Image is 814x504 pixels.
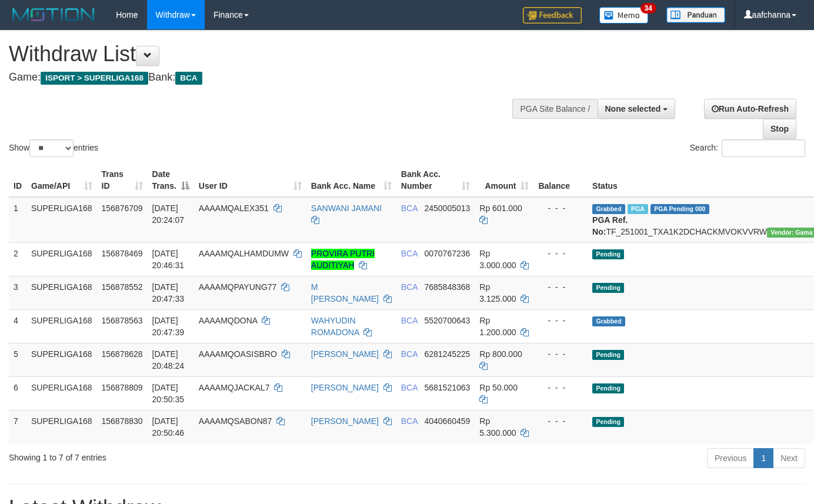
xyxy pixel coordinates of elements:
[401,282,418,292] span: BCA
[311,316,359,337] a: WAHYUDIN ROMADONA
[9,242,26,276] td: 2
[199,249,289,258] span: AAAAMQALHAMDUMW
[29,139,74,157] select: Showentries
[9,6,98,24] img: MOTION_logo.png
[26,376,97,410] td: SUPERLIGA168
[152,416,185,438] span: [DATE] 20:50:46
[152,249,185,270] span: [DATE] 20:46:31
[199,349,277,359] span: AAAAMQOASISBRO
[763,119,796,139] a: Stop
[102,349,143,359] span: 156878628
[424,282,470,292] span: Copy 7685848368 to clipboard
[538,382,583,393] div: - - -
[97,163,148,197] th: Trans ID: activate to sort column ascending
[311,349,379,359] a: [PERSON_NAME]
[9,376,26,410] td: 6
[401,349,418,359] span: BCA
[311,416,379,426] a: [PERSON_NAME]
[773,448,805,468] a: Next
[26,163,97,197] th: Game/API: activate to sort column ascending
[311,249,375,270] a: PROVIRA PUTRI AUDITIYAH
[704,99,796,119] a: Run Auto-Refresh
[26,197,97,243] td: SUPERLIGA168
[311,383,379,392] a: [PERSON_NAME]
[707,448,754,468] a: Previous
[479,249,516,270] span: Rp 3.000.000
[666,7,725,23] img: panduan.png
[199,282,277,292] span: AAAAMQPAYUNG77
[102,416,143,426] span: 156878830
[26,343,97,376] td: SUPERLIGA168
[26,276,97,309] td: SUPERLIGA168
[401,249,418,258] span: BCA
[148,163,194,197] th: Date Trans.: activate to sort column descending
[512,99,597,119] div: PGA Site Balance /
[538,281,583,293] div: - - -
[424,316,470,325] span: Copy 5520700643 to clipboard
[401,316,418,325] span: BCA
[26,410,97,443] td: SUPERLIGA168
[598,99,676,119] button: None selected
[592,215,628,236] b: PGA Ref. No:
[424,416,470,426] span: Copy 4040660459 to clipboard
[9,42,531,66] h1: Withdraw List
[475,163,533,197] th: Amount: activate to sort column ascending
[199,383,270,392] span: AAAAMQJACKAL7
[311,203,382,213] a: SANWANI JAMANI
[26,309,97,343] td: SUPERLIGA168
[424,203,470,213] span: Copy 2450005013 to clipboard
[396,163,475,197] th: Bank Acc. Number: activate to sort column ascending
[592,283,624,293] span: Pending
[753,448,773,468] a: 1
[592,383,624,393] span: Pending
[152,316,185,337] span: [DATE] 20:47:39
[424,349,470,359] span: Copy 6281245225 to clipboard
[592,417,624,427] span: Pending
[306,163,396,197] th: Bank Acc. Name: activate to sort column ascending
[401,383,418,392] span: BCA
[102,249,143,258] span: 156878469
[479,282,516,303] span: Rp 3.125.000
[538,248,583,259] div: - - -
[599,7,649,24] img: Button%20Memo.svg
[424,249,470,258] span: Copy 0070767236 to clipboard
[401,203,418,213] span: BCA
[199,203,269,213] span: AAAAMQALEX351
[9,276,26,309] td: 3
[311,282,379,303] a: M [PERSON_NAME]
[538,202,583,214] div: - - -
[722,139,805,157] input: Search:
[41,72,148,85] span: ISPORT > SUPERLIGA168
[424,383,470,392] span: Copy 5681521063 to clipboard
[479,383,518,392] span: Rp 50.000
[199,316,258,325] span: AAAAMQDONA
[9,139,98,157] label: Show entries
[650,204,709,214] span: PGA Pending
[102,282,143,292] span: 156878552
[690,139,805,157] label: Search:
[523,7,582,24] img: Feedback.jpg
[152,383,185,404] span: [DATE] 20:50:35
[152,282,185,303] span: [DATE] 20:47:33
[479,349,522,359] span: Rp 800.000
[592,350,624,360] span: Pending
[605,104,661,114] span: None selected
[194,163,306,197] th: User ID: activate to sort column ascending
[199,416,272,426] span: AAAAMQSABON87
[26,242,97,276] td: SUPERLIGA168
[592,204,625,214] span: Grabbed
[479,416,516,438] span: Rp 5.300.000
[9,343,26,376] td: 5
[479,203,522,213] span: Rp 601.000
[102,383,143,392] span: 156878809
[175,72,202,85] span: BCA
[9,410,26,443] td: 7
[538,315,583,326] div: - - -
[102,316,143,325] span: 156878563
[592,316,625,326] span: Grabbed
[640,3,656,14] span: 34
[9,447,331,463] div: Showing 1 to 7 of 7 entries
[401,416,418,426] span: BCA
[102,203,143,213] span: 156876709
[152,349,185,371] span: [DATE] 20:48:24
